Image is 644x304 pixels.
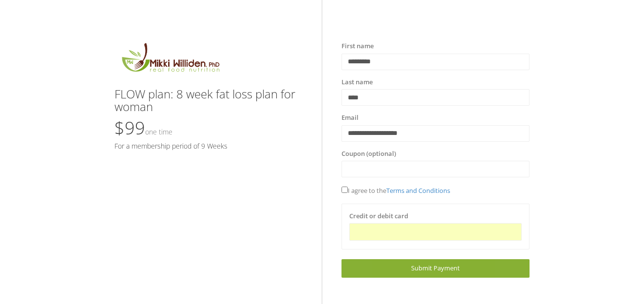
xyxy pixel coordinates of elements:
[349,211,408,221] label: Credit or debit card
[114,41,226,78] img: MikkiLogoMain.png
[341,77,373,87] label: Last name
[341,259,530,277] a: Submit Payment
[356,228,515,236] iframe: Secure card payment input frame
[341,113,359,123] label: Email
[341,186,450,195] span: I agree to the
[411,264,460,272] span: Submit Payment
[114,142,303,150] h5: For a membership period of 9 Weeks
[341,41,374,51] label: First name
[114,116,172,140] span: $99
[386,186,450,195] a: Terms and Conditions
[114,88,303,114] h3: FLOW plan: 8 week fat loss plan for woman
[145,127,172,136] small: One time
[341,149,396,159] label: Coupon (optional)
